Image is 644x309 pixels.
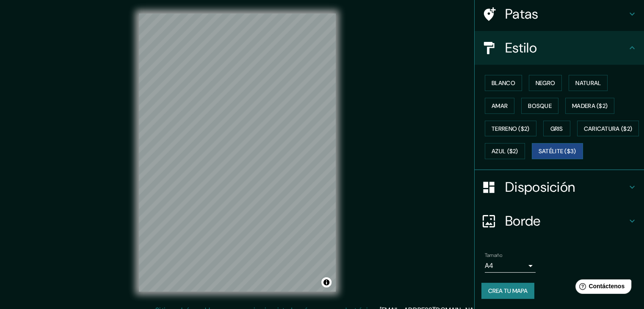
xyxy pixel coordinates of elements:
font: Tamaño [485,252,502,259]
font: Amar [492,102,508,110]
div: Borde [475,204,644,238]
button: Negro [529,75,562,91]
font: Borde [505,212,541,230]
button: Crea tu mapa [481,283,534,299]
button: Madera ($2) [565,98,614,114]
button: Gris [543,121,570,137]
div: Estilo [475,31,644,65]
button: Blanco [485,75,522,91]
button: Bosque [521,98,558,114]
button: Azul ($2) [485,143,525,159]
font: Crea tu mapa [488,287,528,295]
button: Caricatura ($2) [577,121,639,137]
button: Satélite ($3) [532,143,583,159]
font: Patas [505,5,539,23]
font: A4 [485,261,493,270]
button: Natural [569,75,608,91]
font: Negro [536,79,556,87]
button: Terreno ($2) [485,121,536,137]
canvas: Mapa [139,14,336,292]
iframe: Lanzador de widgets de ayuda [569,276,635,300]
font: Caricatura ($2) [584,125,633,132]
div: Disposición [475,170,644,204]
font: Gris [550,125,563,132]
font: Madera ($2) [572,102,608,110]
font: Bosque [528,102,552,110]
button: Amar [485,98,514,114]
button: Activar o desactivar atribución [321,277,332,287]
font: Terreno ($2) [492,125,530,132]
font: Blanco [492,79,515,87]
font: Natural [575,79,601,87]
div: A4 [485,259,536,273]
font: Satélite ($3) [539,148,576,155]
font: Estilo [505,39,537,57]
font: Disposición [505,178,575,196]
font: Azul ($2) [492,148,518,155]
